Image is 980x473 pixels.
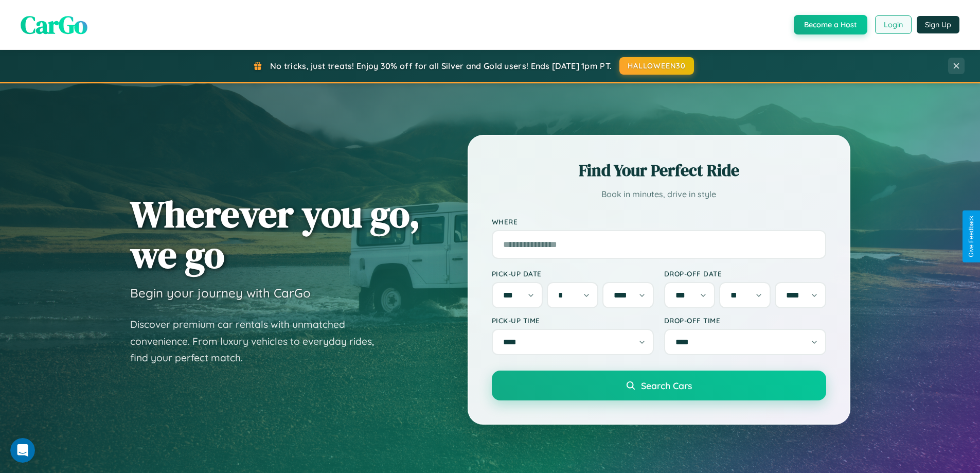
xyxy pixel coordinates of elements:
[492,371,826,400] button: Search Cars
[794,15,867,34] button: Become a Host
[492,187,826,202] p: Book in minutes, drive in style
[21,8,87,42] span: CarGo
[492,159,826,182] h2: Find Your Perfect Ride
[492,316,654,325] label: Pick-up Time
[664,269,826,278] label: Drop-off Date
[875,15,912,34] button: Login
[492,217,826,226] label: Where
[130,285,311,301] h3: Begin your journey with CarGo
[968,216,975,257] div: Give Feedback
[270,61,612,71] span: No tricks, just treats! Enjoy 30% off for all Silver and Gold users! Ends [DATE] 1pm PT.
[10,438,35,463] iframe: Intercom live chat
[664,316,826,325] label: Drop-off Time
[492,269,654,278] label: Pick-up Date
[619,57,694,75] button: HALLOWEEN30
[641,380,692,391] span: Search Cars
[130,316,387,366] p: Discover premium car rentals with unmatched convenience. From luxury vehicles to everyday rides, ...
[917,16,959,33] button: Sign Up
[130,194,420,275] h1: Wherever you go, we go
